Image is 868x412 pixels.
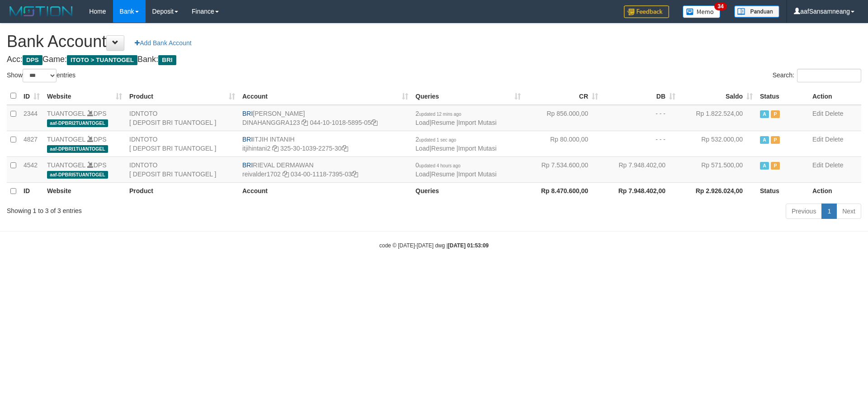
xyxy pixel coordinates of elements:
[47,119,108,127] span: aaf-DPBRI2TUANTOGEL
[679,105,756,131] td: Rp 1.822.524,00
[524,105,602,131] td: Rp 856.000,00
[825,161,843,169] a: Delete
[43,156,126,182] td: DPS
[47,161,85,169] a: TUANTOGEL
[602,87,679,105] th: DB: activate to sort column ascending
[7,203,355,215] div: Showing 1 to 3 of 3 entries
[239,131,412,156] td: ITJIH INTANIH 325-30-1039-2275-30
[458,119,496,126] a: Import Mutasi
[419,163,461,168] span: updated 4 hours ago
[47,171,108,179] span: aaf-DPBRI5TUANTOGEL
[242,170,281,178] a: reivalder1702
[809,87,861,105] th: Action
[524,156,602,182] td: Rp 7.534.600,00
[371,119,377,126] a: Copy 044101018589505 to clipboard
[23,55,42,65] span: DPS
[23,69,57,82] select: Showentries
[771,110,780,118] span: Paused
[239,182,412,200] th: Account
[679,156,756,182] td: Rp 571.500,00
[415,110,461,117] span: 2
[67,55,137,65] span: ITOTO > TUANTOGEL
[602,131,679,156] td: - - -
[602,156,679,182] td: Rp 7.948.402,00
[412,87,524,105] th: Queries: activate to sort column ascending
[431,145,455,152] a: Resume
[415,136,496,152] span: | |
[679,131,756,156] td: Rp 532.000,00
[812,110,823,117] a: Edit
[129,35,197,51] a: Add Bank Account
[756,182,809,200] th: Status
[415,170,429,178] a: Load
[352,170,358,178] a: Copy 034001118739503 to clipboard
[379,242,489,249] small: code © [DATE]-[DATE] dwg |
[239,87,412,105] th: Account: activate to sort column ascending
[412,182,524,200] th: Queries
[809,182,861,200] th: Action
[7,69,75,82] label: Show entries
[415,161,461,169] span: 0
[825,136,843,143] a: Delete
[524,87,602,105] th: CR: activate to sort column ascending
[7,55,861,64] h4: Acc: Game: Bank:
[602,105,679,131] td: - - -
[836,204,861,219] a: Next
[812,136,823,143] a: Edit
[239,156,412,182] td: RIEVAL DERMAWAN 034-00-1118-7395-03
[126,156,239,182] td: IDNTOTO [ DEPOSIT BRI TUANTOGEL ]
[126,131,239,156] td: IDNTOTO [ DEPOSIT BRI TUANTOGEL ]
[20,87,43,105] th: ID: activate to sort column ascending
[126,87,239,105] th: Product: activate to sort column ascending
[773,69,861,82] label: Search:
[7,5,75,18] img: MOTION_logo.png
[825,110,843,117] a: Delete
[242,110,253,117] span: BRI
[714,2,726,10] span: 34
[126,182,239,200] th: Product
[771,162,780,170] span: Paused
[760,136,769,144] span: Active
[734,5,779,18] img: panduan.png
[812,161,823,169] a: Edit
[242,119,300,126] a: DINAHANGGRA123
[415,136,456,143] span: 2
[679,182,756,200] th: Rp 2.926.024,00
[458,145,496,152] a: Import Mutasi
[431,170,455,178] a: Resume
[524,131,602,156] td: Rp 80.000,00
[47,136,85,143] a: TUANTOGEL
[771,136,780,144] span: Paused
[756,87,809,105] th: Status
[415,161,496,178] span: | |
[20,156,43,182] td: 4542
[302,119,308,126] a: Copy DINAHANGGRA123 to clipboard
[419,137,456,142] span: updated 1 sec ago
[43,105,126,131] td: DPS
[797,69,861,82] input: Search:
[624,5,669,18] img: Feedback.jpg
[7,33,861,51] h1: Bank Account
[760,110,769,118] span: Active
[272,145,278,152] a: Copy itjihintani2 to clipboard
[43,87,126,105] th: Website: activate to sort column ascending
[239,105,412,131] td: [PERSON_NAME] 044-10-1018-5895-05
[20,182,43,200] th: ID
[20,105,43,131] td: 2344
[419,112,461,117] span: updated 12 mins ago
[342,145,348,152] a: Copy 325301039227530 to clipboard
[415,110,496,126] span: | |
[602,182,679,200] th: Rp 7.948.402,00
[448,242,489,249] strong: [DATE] 01:53:09
[431,119,455,126] a: Resume
[458,170,496,178] a: Import Mutasi
[786,204,822,219] a: Previous
[43,182,126,200] th: Website
[283,170,289,178] a: Copy reivalder1702 to clipboard
[760,162,769,170] span: Active
[415,119,429,126] a: Load
[821,204,837,219] a: 1
[242,136,253,143] span: BRI
[415,145,429,152] a: Load
[679,87,756,105] th: Saldo: activate to sort column ascending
